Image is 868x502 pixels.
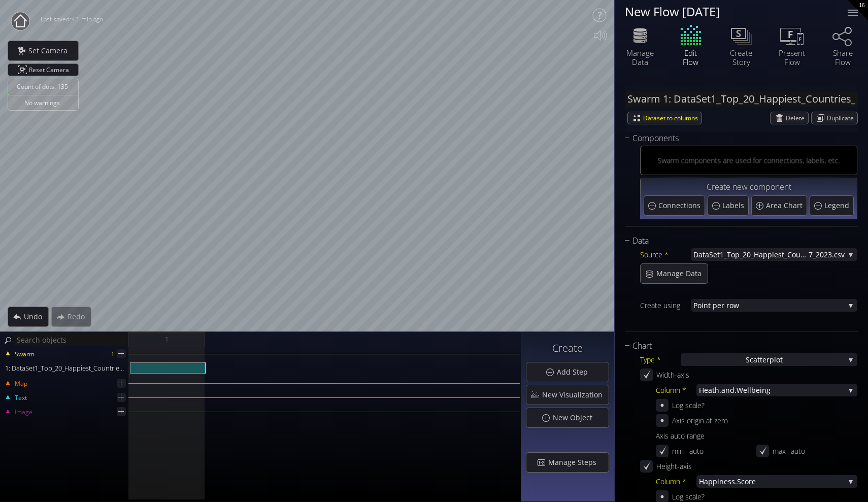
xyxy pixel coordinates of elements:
[548,457,603,467] span: Manage Steps
[556,367,594,377] span: Add Step
[656,269,708,279] span: Manage Data
[773,445,786,457] div: max
[542,390,609,400] span: New Visualization
[14,379,27,388] span: Map
[640,248,691,261] div: Source *
[689,445,756,457] div: auto
[750,353,783,366] span: catterplot
[719,475,845,488] span: ness.Score
[8,307,49,327] div: Undo action
[644,181,854,194] div: Create new component
[824,200,852,211] span: Legend
[14,408,32,417] span: Image
[656,475,696,488] div: Column *
[809,248,845,261] span: 7_2023.csv
[791,445,858,457] div: auto
[14,350,35,359] span: Swarm
[657,154,840,167] div: Swarm components are used for connections, labels, etc.
[699,384,735,396] span: Heath.and
[14,393,27,403] span: Text
[552,413,598,423] span: New Object
[704,299,845,312] span: nt per row
[786,112,808,124] span: Delete
[774,48,810,66] div: Present Flow
[640,353,681,366] div: Type *
[640,299,691,312] div: Create using
[14,333,127,346] input: Search objects
[658,200,703,211] span: Connections
[625,5,835,18] div: New Flow [DATE]
[693,299,704,312] span: Poi
[699,475,719,488] span: Happi
[722,200,747,211] span: Labels
[735,384,845,396] span: .Wellbeing
[672,414,728,427] div: Axis origin at zero
[723,48,759,66] div: Create Story
[766,200,805,211] span: Area Chart
[672,445,684,457] div: min
[656,460,707,473] div: Height-axis
[656,369,707,381] div: Width-axis
[526,343,609,354] h3: Create
[672,399,705,412] div: Log scale?
[23,312,48,322] span: Undo
[825,48,860,66] div: Share Flow
[28,46,74,56] span: Set Camera
[693,248,809,261] span: DataSet1_Top_20_Happiest_Countries_201
[625,235,845,247] div: Data
[622,48,658,66] div: Manage Data
[656,384,696,396] div: Column *
[827,112,857,124] span: Duplicate
[29,64,73,76] span: Reset Camera
[625,132,845,145] div: Components
[111,348,114,360] div: 1
[165,333,169,346] span: 1
[656,429,857,442] div: Axis auto range
[1,362,129,374] div: 1: DataSet1_Top_20_Happiest_Countries_2017_2023.csv
[643,112,702,124] span: Dataset to columns
[625,340,845,352] div: Chart
[746,353,750,366] span: S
